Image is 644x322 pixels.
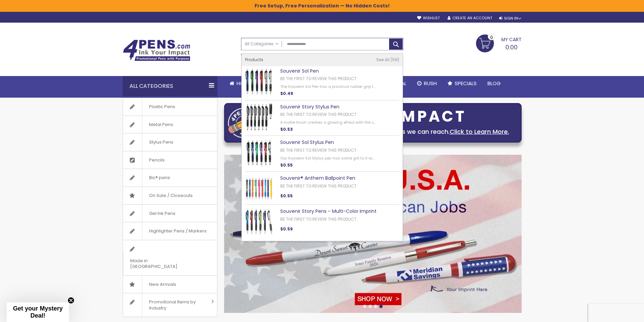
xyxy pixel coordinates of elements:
a: Be the first to review this product [280,216,357,222]
span: Pencils [142,151,171,169]
span: Home [237,80,251,87]
span: Made in [GEOGRAPHIC_DATA] [123,252,200,275]
a: Bic® pens [123,169,217,187]
span: Specials [455,80,477,87]
span: $0.59 [280,226,293,232]
a: See All 59 [376,57,399,63]
a: Metal Pens [123,116,217,133]
a: Be the first to review this product [280,147,357,153]
span: $0.53 [280,126,293,132]
a: Souvenir Sol Pen [280,68,319,74]
a: All Categories [241,38,282,49]
div: A matte finish creates a glowing effect with the c... [280,120,380,125]
button: Close teaser [68,297,74,304]
span: Bic® pens [142,169,177,187]
a: Create an Account [448,16,492,21]
a: Souvenir® Anthem Ballpoint Pen [280,175,355,181]
img: 4Pens Custom Pens and Promotional Products [123,40,190,61]
a: Wishlist [417,16,440,21]
span: Highlighter Pens / Markers [142,222,213,240]
a: Be the first to review this product [280,183,357,189]
div: Sign In [499,16,521,21]
a: Promotional Items by Industry [123,293,217,317]
img: Souvenir Sol Pen [245,68,273,96]
a: Made in [GEOGRAPHIC_DATA] [123,240,217,275]
a: Gel Ink Pens [123,205,217,222]
div: Get your Mystery Deal!Close teaser [7,302,69,322]
span: Rush [424,80,437,87]
img: four_pen_logo.png [228,107,262,138]
a: Home [224,76,256,91]
a: Highlighter Pens / Markers [123,222,217,240]
img: Souvenir Sol Stylus Pen [245,139,273,167]
span: $0.55 [280,162,293,168]
div: Free shipping on pen orders over $199 [347,50,403,64]
a: Pencils [123,151,217,169]
a: Souvenir Sol Stylus Pen [280,139,334,146]
span: See All [376,57,389,63]
span: $0.49 [280,91,293,96]
a: Be the first to review this product [280,76,357,81]
a: Click to Learn More. [450,127,509,136]
span: Plastic Pens [142,98,182,116]
iframe: Google Customer Reviews [588,304,644,322]
img: Souvenir Story Pens - Multi-Color Imprint [245,208,273,236]
span: Blog [487,80,501,87]
a: 0.00 0 [476,34,522,51]
a: Blog [482,76,506,91]
span: 0 [490,34,493,41]
span: Promotional Items by Industry [142,293,209,317]
span: 59 [390,57,399,63]
a: Specials [442,76,482,91]
span: Gel Ink Pens [142,205,182,222]
img: /custom-pens/usa-made-pens.html [224,155,522,313]
a: Souvenir Story Stylus Pen [280,103,339,110]
div: The Souvenir Sol Pen has a practical rubber grip t... [280,84,380,89]
a: New Arrivals [123,276,217,293]
span: Metal Pens [142,116,180,133]
a: Souvenir Story Pens - Multi-Color Imprint [280,208,377,215]
div: All Categories [123,76,217,96]
span: Stylus Pens [142,133,180,151]
span: On Sale / Closeouts [142,187,199,204]
span: 0.00 [505,43,518,51]
img: Souvenir® Anthem Ballpoint Pen [245,175,273,203]
span: Get your Mystery Deal! [13,305,63,319]
span: All Categories [245,41,279,47]
a: On Sale / Closeouts [123,187,217,204]
span: New Arrivals [142,276,183,293]
div: Our Souvenir Sol Stylus pen has some grit to it wi... [280,156,380,161]
span: $0.55 [280,193,293,199]
span: Products [245,57,263,63]
img: Souvenir Story Stylus Pen [245,104,273,131]
a: Rush [412,76,442,91]
a: Stylus Pens [123,133,217,151]
a: Plastic Pens [123,98,217,116]
a: Be the first to review this product [280,112,357,117]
